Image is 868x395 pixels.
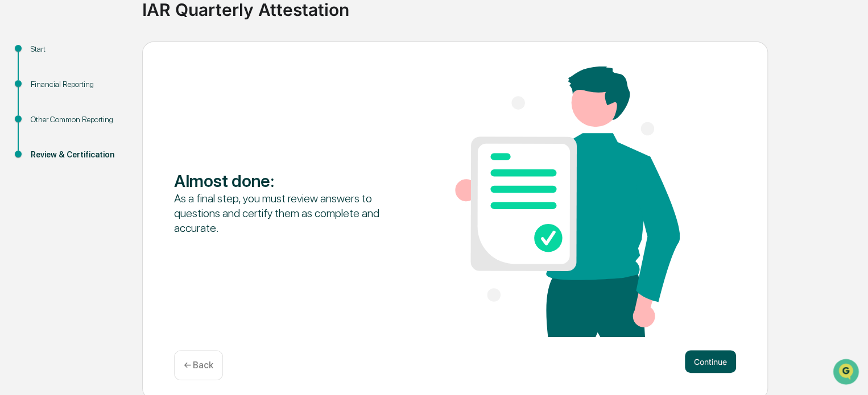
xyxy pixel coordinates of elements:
div: 🖐️ [11,144,20,153]
a: Powered byPylon [80,192,138,201]
div: We're available if you need us! [39,98,144,107]
iframe: Open customer support [832,357,862,388]
div: 🗄️ [82,144,92,153]
a: 🔎Data Lookup [7,160,76,181]
button: Continue [685,350,736,373]
span: Preclearance [23,143,73,155]
p: ← Back [184,360,213,371]
span: Attestations [94,143,141,155]
a: 🗄️Attestations [78,139,146,159]
img: 1746055101610-c473b297-6a78-478c-a979-82029cc54cd1 [11,87,32,107]
div: As a final step, you must review answers to questions and certify them as complete and accurate. [174,191,399,235]
div: Start new chat [39,87,187,98]
div: Other Common Reporting [31,114,124,126]
img: Almost done [455,66,680,337]
div: 🔎 [11,166,20,175]
button: Start new chat [193,90,207,104]
div: Review & Certification [31,149,124,161]
div: Start [31,43,124,55]
a: 🖐️Preclearance [7,139,78,159]
p: How can we help? [11,24,207,42]
div: Almost done : [174,171,399,191]
span: Pylon [113,193,138,201]
span: Data Lookup [23,165,72,176]
div: Financial Reporting [31,78,124,90]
